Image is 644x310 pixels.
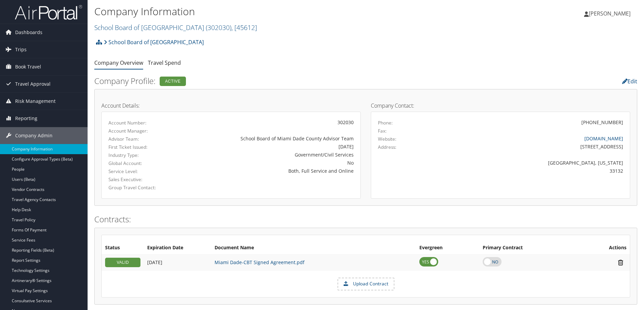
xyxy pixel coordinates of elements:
label: Account Manager: [108,128,184,134]
i: Remove Contract [615,259,626,266]
span: Travel Approval [15,76,51,92]
h4: Account Details: [101,103,361,108]
label: First Ticket Issued: [108,144,184,150]
span: Company Admin [15,127,53,144]
label: Fax: [378,128,387,134]
span: Dashboards [15,24,42,41]
div: Add/Edit Date [147,259,208,265]
a: Edit [622,78,637,85]
div: [STREET_ADDRESS] [442,143,623,150]
a: School Board of [GEOGRAPHIC_DATA] [94,23,257,32]
a: Travel Spend [148,59,181,66]
label: Advisor Team: [108,136,184,142]
h2: Contracts: [94,214,637,225]
label: Account Number: [108,119,184,126]
div: [PHONE_NUMBER] [581,119,623,126]
span: [DATE] [147,259,162,265]
label: Phone: [378,119,393,126]
span: Trips [15,41,27,58]
div: 33132 [442,167,623,174]
a: Miami Dade-CBT Signed Agreement.pdf [215,259,304,265]
h2: Company Profile: [94,75,453,87]
th: Actions [579,242,630,254]
span: , [ 45612 ] [231,23,257,32]
div: Government/Civil Services [194,151,354,158]
th: Expiration Date [144,242,211,254]
th: Evergreen [416,242,479,254]
label: Service Level: [108,168,184,175]
h1: Company Information [94,4,456,19]
h4: Company Contact: [371,103,630,108]
div: School Board of Miami Dade County Advisor Team [194,135,354,142]
a: [DOMAIN_NAME] [584,135,623,142]
th: Status [102,242,144,254]
label: Upload Contract [338,278,394,290]
div: [DATE] [194,143,354,150]
span: ( 302030 ) [206,23,231,32]
label: Industry Type: [108,152,184,159]
div: 302030 [194,119,354,126]
img: airportal-logo.png [15,4,82,20]
div: [GEOGRAPHIC_DATA], [US_STATE] [442,159,623,166]
th: Document Name [211,242,416,254]
div: Active [160,77,186,86]
span: Risk Management [15,93,56,110]
label: Global Account: [108,160,184,167]
span: Book Travel [15,58,41,75]
a: [PERSON_NAME] [584,3,637,24]
span: Reporting [15,110,37,127]
th: Primary Contract [479,242,578,254]
a: Company Overview [94,59,143,66]
label: Group Travel Contact: [108,184,184,191]
label: Sales Executive: [108,176,184,183]
a: School Board of [GEOGRAPHIC_DATA] [104,35,204,49]
div: No [194,159,354,166]
span: [PERSON_NAME] [589,10,631,17]
label: Address: [378,144,396,150]
div: Both, Full Service and Online [194,167,354,174]
div: VALID [105,258,140,267]
label: Website: [378,136,396,142]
